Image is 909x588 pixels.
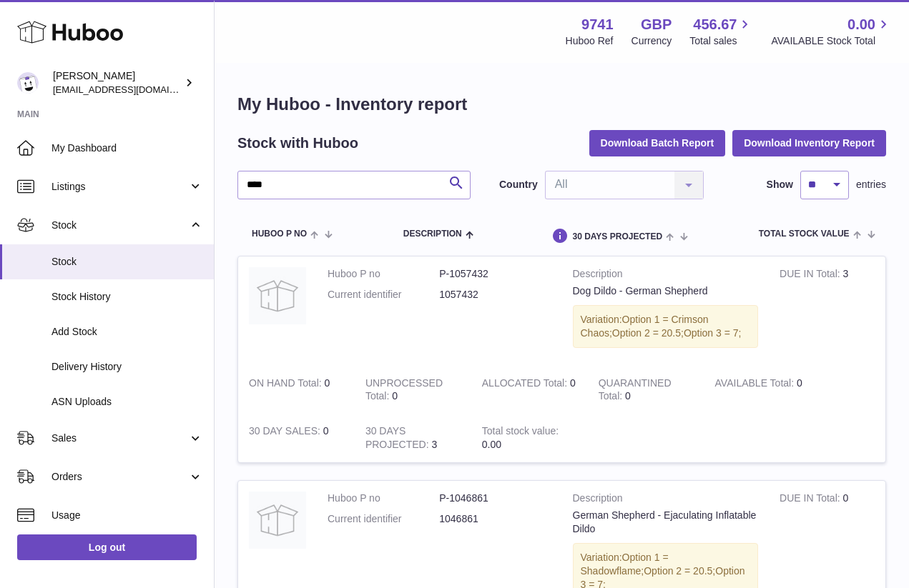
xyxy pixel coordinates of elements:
[355,414,471,462] td: 3
[53,84,210,95] span: [EMAIL_ADDRESS][DOMAIN_NAME]
[482,425,559,440] strong: Total stock value
[732,130,886,156] button: Download Inventory Report
[482,377,570,392] strong: ALLOCATED Total
[482,439,501,450] span: 0.00
[599,377,672,406] strong: QUARANTINED Total
[581,314,709,339] span: Option 1 = Crimson Chaos;
[237,93,886,116] h1: My Huboo - Inventory report
[238,366,355,414] td: 0
[328,288,439,302] dt: Current identifier
[771,34,892,48] span: AVAILABLE Stock Total
[769,256,885,366] td: 3
[237,134,358,153] h2: Stock with Huboo
[238,414,355,462] td: 0
[51,141,203,155] span: My Dashboard
[499,178,538,191] label: Country
[365,425,432,454] strong: 30 DAYS PROJECTED
[572,232,662,241] span: 30 DAYS PROJECTED
[51,509,203,522] span: Usage
[365,377,443,406] strong: UNPROCESSED Total
[328,512,439,526] dt: Current identifier
[252,229,307,239] span: Huboo P no
[573,492,759,509] strong: Description
[17,72,39,94] img: aaronconwaysbo@gmail.com
[612,327,684,339] span: Option 2 = 20.5;
[53,69,182,96] div: [PERSON_NAME]
[704,366,821,414] td: 0
[684,327,742,339] span: Option 3 = 7;
[51,432,188,445] span: Sales
[573,284,759,298] div: Dog Dildo - German Shepherd
[51,360,203,374] span: Delivery History
[581,15,614,34] strong: 9741
[566,34,614,48] div: Huboo Ref
[249,492,306,549] img: product image
[689,15,753,48] a: 456.67 Total sales
[471,366,588,414] td: 0
[780,268,842,283] strong: DUE IN Total
[856,178,886,191] span: entries
[644,565,715,577] span: Option 2 = 20.5;
[693,15,737,34] span: 456.67
[641,15,672,34] strong: GBP
[403,229,462,239] span: Description
[573,509,759,536] div: German Shepherd - Ejaculating Inflatable Dildo
[780,492,842,507] strong: DUE IN Total
[249,425,323,440] strong: 30 DAY SALES
[439,512,551,526] dd: 1046861
[715,377,797,392] strong: AVAILABLE Total
[759,229,850,239] span: Total stock value
[439,267,551,281] dd: P-1057432
[355,366,471,414] td: 0
[51,470,188,484] span: Orders
[439,288,551,302] dd: 1057432
[328,267,439,281] dt: Huboo P no
[632,34,672,48] div: Currency
[51,325,203,339] span: Add Stock
[51,395,203,409] span: ASN Uploads
[847,15,875,34] span: 0.00
[767,178,793,191] label: Show
[439,492,551,505] dd: P-1046861
[51,180,188,194] span: Listings
[581,552,669,577] span: Option 1 = Shadowflame;
[51,219,188,232] span: Stock
[625,390,631,402] span: 0
[589,130,726,156] button: Download Batch Report
[17,534,197,560] a: Log out
[573,267,759,284] strong: Description
[573,305,759,348] div: Variation:
[249,267,306,324] img: product image
[51,255,203,269] span: Stock
[51,290,203,304] span: Stock History
[249,377,325,392] strong: ON HAND Total
[328,492,439,505] dt: Huboo P no
[689,34,753,48] span: Total sales
[771,15,892,48] a: 0.00 AVAILABLE Stock Total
